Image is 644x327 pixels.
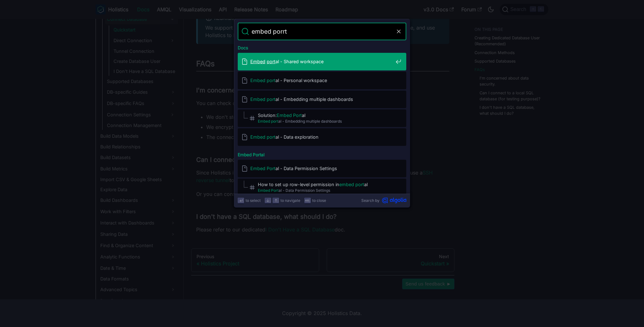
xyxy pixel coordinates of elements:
mark: Embed [250,166,265,171]
mark: Port [293,113,302,118]
a: How to set up row-level permission inembed portal​Embed Portal - Data Permission Settings [238,179,406,196]
a: Embed portal - Embedding multiple dashboards [238,91,406,108]
span: Solution: al​ [258,112,393,118]
mark: Embed [258,188,270,193]
span: Search by [361,197,380,203]
span: al - Data exploration [250,134,393,140]
mark: Embed [250,97,265,102]
input: Search docs [249,23,395,40]
span: to navigate [280,197,300,203]
span: al - Embedding multiple dashboards [250,96,393,102]
button: Clear the query [395,28,402,35]
span: How to set up row-level permission in al​ [258,181,393,187]
span: al - Data Permission Settings [258,187,393,193]
a: Embed portal - Personal workspace [238,72,406,89]
svg: Arrow down [265,198,270,203]
span: al - Shared workspace [250,58,393,64]
mark: Port [271,188,279,193]
mark: Port [267,166,275,171]
mark: Embed [250,134,265,140]
div: Embed Portal [236,147,408,160]
span: al - Embedding multiple dashboards [258,118,393,124]
span: al - Data Permission Settings [250,165,393,171]
svg: Escape key [305,198,310,203]
a: Embed portal - Shared workspace [238,53,406,70]
mark: embed [339,182,354,187]
svg: Algolia [382,197,406,203]
mark: port [267,59,275,64]
mark: port [355,182,364,187]
a: Embed portal - Data exploration [238,128,406,146]
mark: Embed [258,119,270,124]
mark: port [267,78,275,83]
mark: port [267,97,275,102]
div: Docs [236,40,408,53]
span: al - Personal workspace [250,77,393,83]
svg: Enter key [239,198,243,203]
mark: Embed [250,59,265,64]
mark: port [267,134,275,140]
mark: Embed [250,78,265,83]
a: Search byAlgolia [361,197,406,203]
a: Solution:Embed Portal​Embed portal - Embedding multiple dashboards [238,109,406,127]
svg: Arrow up [274,198,278,203]
mark: port [271,119,278,124]
span: to select [246,197,261,203]
span: to close [312,197,326,203]
a: Embed Portal - Data Permission Settings [238,160,406,177]
mark: Embed [277,113,292,118]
